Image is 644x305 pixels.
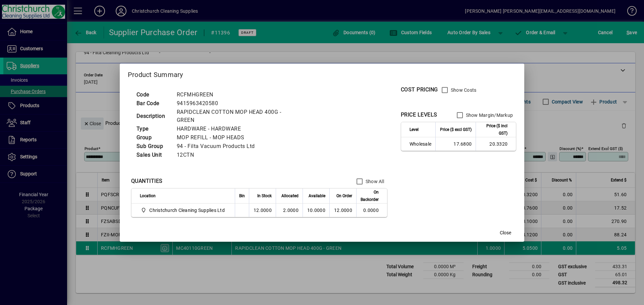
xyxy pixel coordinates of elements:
[435,137,476,151] td: 17.6800
[173,125,296,133] td: HARDWARE - HARDWARE
[133,108,173,125] td: Description
[149,207,225,214] span: Christchurch Cleaning Supplies Ltd
[257,192,272,200] span: In Stock
[303,204,329,217] td: 10.0000
[120,64,524,83] h2: Product Summary
[281,192,299,200] span: Allocated
[173,151,296,159] td: 12CTN
[133,90,173,99] td: Code
[480,122,507,137] span: Price ($ incl GST)
[133,125,173,133] td: Type
[239,192,245,200] span: Bin
[133,133,173,142] td: Group
[249,204,276,217] td: 12.0000
[173,99,296,108] td: 9415963420580
[173,142,296,151] td: 94 - Filta Vacuum Products Ltd
[356,204,387,217] td: 0.0000
[410,141,431,147] span: Wholesale
[336,192,352,200] span: On Order
[500,229,511,236] span: Close
[476,137,516,151] td: 20.3320
[133,151,173,159] td: Sales Unit
[440,126,472,133] span: Price ($ excl GST)
[364,178,384,185] label: Show All
[140,206,227,214] span: Christchurch Cleaning Supplies Ltd
[173,133,296,142] td: MOP REFILL - MOP HEADS
[133,99,173,108] td: Bar Code
[334,208,352,213] span: 12.0000
[401,111,437,119] div: PRICE LEVELS
[309,192,325,200] span: Available
[401,86,438,94] div: COST PRICING
[276,204,303,217] td: 2.0000
[465,112,513,119] label: Show Margin/Markup
[449,87,477,93] label: Show Costs
[361,188,379,203] span: On Backorder
[131,177,163,185] div: QUANTITIES
[140,192,156,200] span: Location
[410,126,419,133] span: Level
[133,142,173,151] td: Sub Group
[173,90,296,99] td: RCFMHGREEN
[495,227,516,239] button: Close
[173,108,296,125] td: RAPIDCLEAN COTTON MOP HEAD 400G - GREEN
